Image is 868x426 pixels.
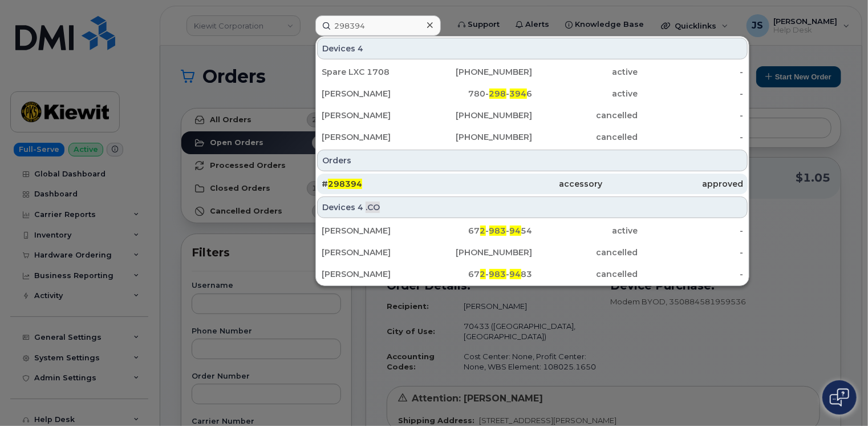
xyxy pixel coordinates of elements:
[427,247,533,258] div: [PHONE_NUMBER]
[317,220,748,241] a: [PERSON_NAME]672-983-9454active-
[427,225,533,236] div: 67 - - 54
[480,226,486,236] span: 2
[427,66,533,78] div: [PHONE_NUMBER]
[322,225,427,236] div: [PERSON_NAME]
[317,105,748,126] a: [PERSON_NAME][PHONE_NUMBER]cancelled-
[638,66,743,78] div: -
[317,150,748,171] div: Orders
[603,178,743,190] div: approved
[317,38,748,59] div: Devices
[638,268,743,280] div: -
[462,178,602,190] div: accessory
[366,202,380,213] span: .CO
[427,110,533,121] div: [PHONE_NUMBER]
[638,225,743,236] div: -
[510,89,527,99] span: 394
[830,388,849,407] img: Open chat
[358,43,363,54] span: 4
[317,62,748,82] a: Spare LXC 1708[PHONE_NUMBER]active-
[317,127,748,147] a: [PERSON_NAME][PHONE_NUMBER]cancelled-
[328,179,362,189] span: 298394
[489,269,506,279] span: 983
[317,174,748,194] a: #298394accessoryapproved
[322,178,462,190] div: #
[317,196,748,218] div: Devices
[533,247,638,258] div: cancelled
[427,131,533,143] div: [PHONE_NUMBER]
[322,66,427,78] div: Spare LXC 1708
[510,226,521,236] span: 94
[358,202,363,213] span: 4
[510,269,521,279] span: 94
[533,88,638,99] div: active
[322,247,427,258] div: [PERSON_NAME]
[638,131,743,143] div: -
[533,66,638,78] div: active
[489,226,506,236] span: 983
[533,131,638,143] div: cancelled
[427,268,533,280] div: 67 - - 83
[638,88,743,99] div: -
[480,269,486,279] span: 2
[489,89,506,99] span: 298
[322,110,427,121] div: [PERSON_NAME]
[317,242,748,263] a: [PERSON_NAME][PHONE_NUMBER]cancelled-
[322,131,427,143] div: [PERSON_NAME]
[638,247,743,258] div: -
[533,268,638,280] div: cancelled
[317,83,748,104] a: [PERSON_NAME]780-298-3946active-
[638,110,743,121] div: -
[533,225,638,236] div: active
[322,268,427,280] div: [PERSON_NAME]
[427,88,533,99] div: 780- - 6
[322,88,427,99] div: [PERSON_NAME]
[533,110,638,121] div: cancelled
[317,264,748,284] a: [PERSON_NAME]672-983-9483cancelled-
